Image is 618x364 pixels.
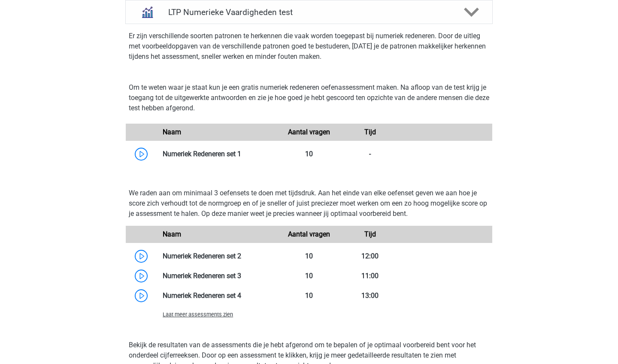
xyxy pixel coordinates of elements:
[279,229,339,240] div: Aantal vragen
[339,127,400,137] div: Tijd
[279,127,339,137] div: Aantal vragen
[156,149,279,159] div: Numeriek Redeneren set 1
[163,311,233,318] span: Laat meer assessments zien
[168,7,449,17] h4: LTP Numerieke Vaardigheden test
[156,291,279,301] div: Numeriek Redeneren set 4
[136,1,158,23] img: numeriek redeneren
[129,82,489,113] p: Om te weten waar je staat kun je een gratis numeriek redeneren oefenassessment maken. Na afloop v...
[129,31,489,62] p: Er zijn verschillende soorten patronen te herkennen die vaak worden toegepast bij numeriek redene...
[156,127,279,137] div: Naam
[156,251,279,261] div: Numeriek Redeneren set 2
[129,188,489,219] p: We raden aan om minimaal 3 oefensets te doen met tijdsdruk. Aan het einde van elke oefenset geven...
[339,229,400,240] div: Tijd
[156,271,279,281] div: Numeriek Redeneren set 3
[156,229,279,240] div: Naam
